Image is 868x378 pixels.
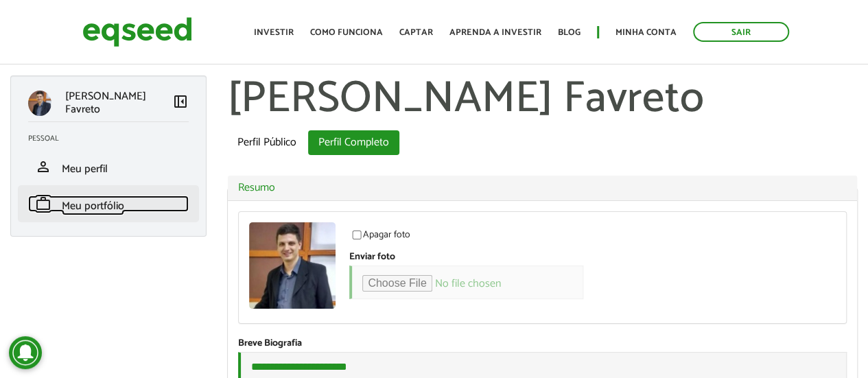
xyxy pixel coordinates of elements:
[238,182,847,193] a: Resumo
[349,231,410,244] label: Apagar foto
[62,160,108,178] span: Meu perfil
[344,231,369,239] input: Apagar foto
[238,339,302,349] label: Breve Biografia
[558,28,580,37] a: Blog
[310,28,383,37] a: Como funciona
[65,90,173,116] p: [PERSON_NAME] Favreto
[308,130,399,155] a: Perfil Completo
[449,28,541,37] a: Aprenda a investir
[18,185,199,222] li: Meu portfólio
[399,28,433,37] a: Captar
[172,93,189,113] a: Colapsar menu
[35,158,51,175] span: person
[172,93,189,110] span: left_panel_close
[18,148,199,185] li: Meu perfil
[615,28,677,37] a: Minha conta
[249,222,336,309] img: Foto de Elemar Kleber Favreto
[349,252,395,262] label: Enviar foto
[693,22,789,42] a: Sair
[227,75,858,123] h1: [PERSON_NAME] Favreto
[62,197,124,215] span: Meu portfólio
[28,134,199,143] h2: Pessoal
[254,28,294,37] a: Investir
[35,196,51,212] span: work
[28,196,189,212] a: workMeu portfólio
[227,130,307,155] a: Perfil Público
[249,222,336,309] a: Ver perfil do usuário.
[82,14,192,50] img: EqSeed
[28,158,189,175] a: personMeu perfil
